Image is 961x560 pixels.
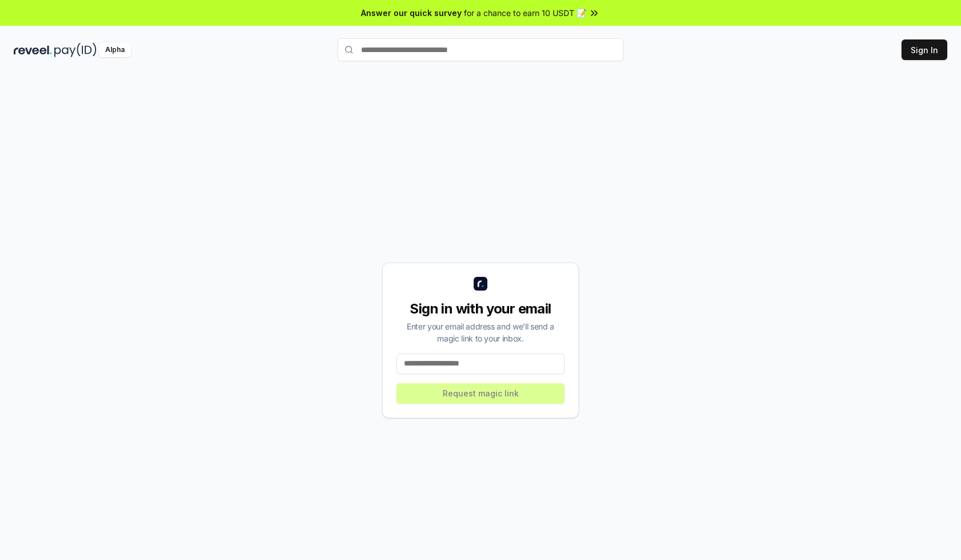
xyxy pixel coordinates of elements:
[396,300,565,318] div: Sign in with your email
[361,7,462,19] span: Answer our quick survey
[54,43,97,57] img: pay_id
[14,43,52,57] img: reveel_dark
[464,7,586,19] span: for a chance to earn 10 USDT 📝
[99,43,131,57] div: Alpha
[474,277,487,291] img: logo_small
[902,39,947,60] button: Sign In
[396,320,565,344] div: Enter your email address and we’ll send a magic link to your inbox.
